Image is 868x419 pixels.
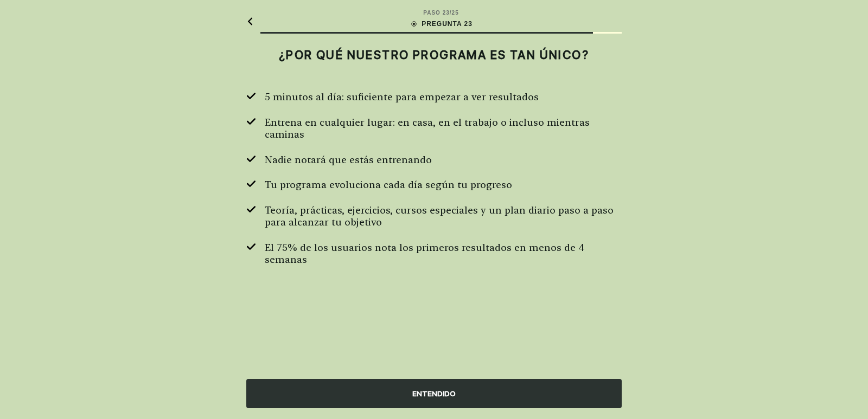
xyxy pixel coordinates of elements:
[265,242,622,266] span: El 75% de los usuarios nota los primeros resultados en menos de 4 semanas
[265,91,539,104] span: 5 minutos al día: suficiente para empezar a ver resultados
[423,9,458,17] div: PASO 23 / 25
[246,48,622,62] h2: ¿POR QUÉ NUESTRO PROGRAMA ES TAN ÚNICO?
[246,379,622,408] div: ENTENDIDO
[265,154,432,166] span: Nadie notará que estás entrenando
[265,204,622,229] span: Teoría, prácticas, ejercicios, cursos especiales y un plan diario paso a paso para alcanzar tu ob...
[410,19,473,29] div: PREGUNTA 23
[265,179,512,191] span: Tu programa evoluciona cada día según tu progreso
[265,117,622,141] span: Entrena en cualquier lugar: en casa, en el trabajo o incluso mientras caminas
